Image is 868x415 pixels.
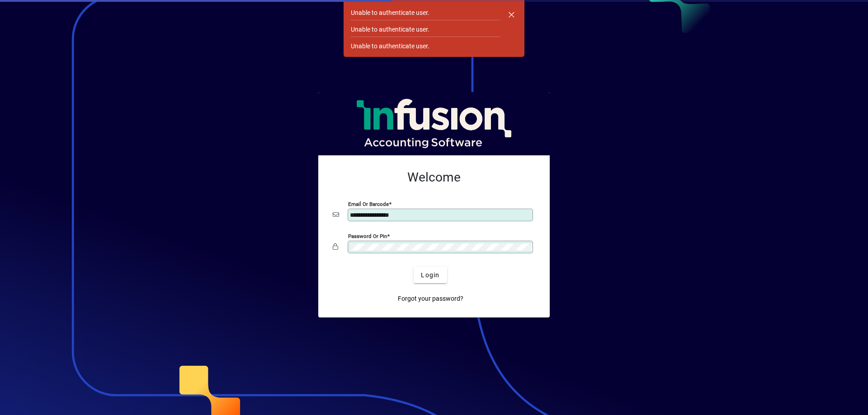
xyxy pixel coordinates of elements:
[348,201,389,207] mat-label: Email or Barcode
[351,8,429,18] div: Unable to authenticate user.
[414,267,447,283] button: Login
[351,25,429,34] div: Unable to authenticate user.
[333,170,535,185] h2: Welcome
[348,233,387,239] mat-label: Password or Pin
[421,270,439,280] span: Login
[500,4,522,25] button: Dismiss
[351,42,429,51] div: Unable to authenticate user.
[394,290,467,307] a: Forgot your password?
[398,294,463,303] span: Forgot your password?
